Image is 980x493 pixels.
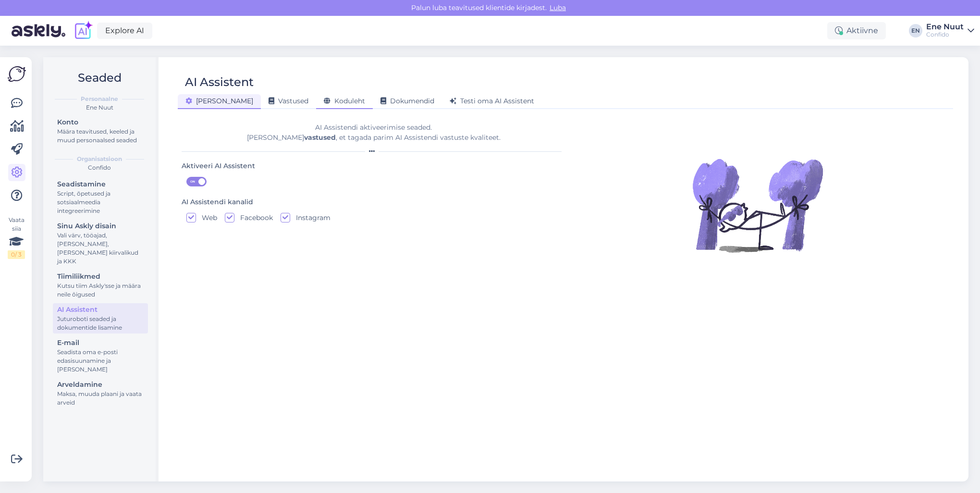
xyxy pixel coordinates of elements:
h2: Seaded [51,69,148,87]
label: Instagram [290,213,331,222]
a: KontoMäära teavitused, keeled ja muud personaalsed seaded [53,116,148,146]
div: 0 / 3 [8,250,25,259]
span: Luba [547,3,569,12]
a: Sinu Askly disainVali värv, tööajad, [PERSON_NAME], [PERSON_NAME] kiirvalikud ja KKK [53,220,148,267]
div: Seadista oma e-posti edasisuunamine ja [PERSON_NAME] [57,348,144,374]
a: TiimiliikmedKutsu tiim Askly'sse ja määra neile õigused [53,270,148,300]
div: Ene Nuut [926,23,964,31]
a: Ene NuutConfido [926,23,974,38]
div: Vaata siia [8,216,25,259]
div: Konto [57,117,144,127]
a: ArveldamineMaksa, muuda plaani ja vaata arveid [53,378,148,408]
a: E-mailSeadista oma e-posti edasisuunamine ja [PERSON_NAME] [53,336,148,375]
div: Juturoboti seaded ja dokumentide lisamine [57,315,144,332]
div: Tiimiliikmed [57,271,144,282]
img: Illustration [690,138,825,272]
div: AI Assistendi aktiveerimise seaded. [PERSON_NAME] , et tagada parim AI Assistendi vastuste kvalit... [182,123,565,143]
div: Sinu Askly disain [57,221,144,231]
div: AI Assistendi kanalid [182,197,253,208]
a: Explore AI [97,23,152,39]
div: Aktiivne [827,22,886,39]
div: Määra teavitused, keeled ja muud personaalsed seaded [57,127,144,145]
div: EN [909,24,922,37]
span: [PERSON_NAME] [185,97,253,105]
b: Organisatsioon [77,155,122,163]
img: explore-ai [73,21,93,41]
label: Facebook [234,213,273,222]
div: Confido [51,163,148,172]
span: ON [187,177,198,186]
div: Kutsu tiim Askly'sse ja määra neile õigused [57,282,144,299]
span: Vastused [269,97,308,105]
div: Aktiveeri AI Assistent [182,161,255,172]
div: E-mail [57,338,144,348]
span: Koduleht [324,97,365,105]
div: AI Assistent [185,73,254,91]
img: Askly Logo [8,65,26,83]
div: AI Assistent [57,305,144,315]
div: Maksa, muuda plaani ja vaata arveid [57,390,144,407]
div: Vali värv, tööajad, [PERSON_NAME], [PERSON_NAME] kiirvalikud ja KKK [57,231,144,266]
b: vastused [304,133,336,142]
label: Web [196,213,217,222]
div: Ene Nuut [51,103,148,112]
div: Confido [926,31,964,38]
b: Personaalne [81,95,118,103]
div: Seadistamine [57,179,144,189]
a: SeadistamineScript, õpetused ja sotsiaalmeedia integreerimine [53,178,148,217]
a: AI AssistentJuturoboti seaded ja dokumentide lisamine [53,303,148,333]
span: Dokumendid [380,97,434,105]
span: Testi oma AI Assistent [450,97,534,105]
div: Script, õpetused ja sotsiaalmeedia integreerimine [57,189,144,215]
div: Arveldamine [57,380,144,390]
